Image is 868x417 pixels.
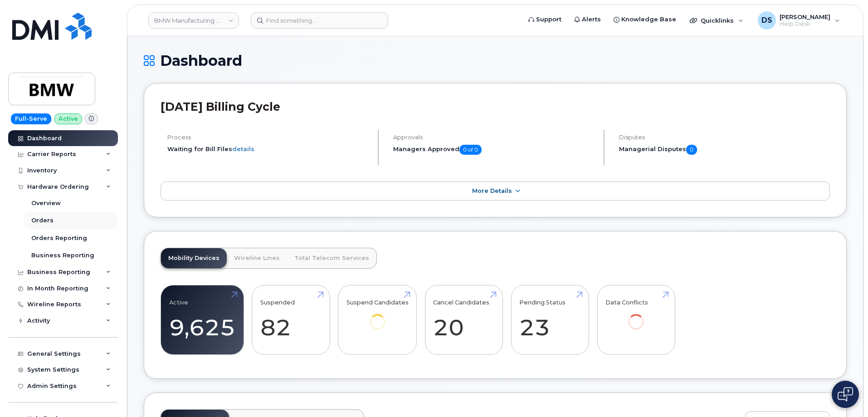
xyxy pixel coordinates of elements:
[232,145,254,152] a: details
[619,134,830,141] h4: Disputes
[393,134,596,141] h4: Approvals
[167,134,370,141] h4: Process
[167,145,370,153] li: Waiting for Bill Files
[161,248,227,268] a: Mobility Devices
[169,290,235,350] a: Active 9,625
[519,290,580,350] a: Pending Status 23
[472,187,512,194] span: More Details
[605,290,667,342] a: Data Conflicts
[161,100,830,113] h2: [DATE] Billing Cycle
[686,145,697,155] span: 0
[433,290,494,350] a: Cancel Candidates 20
[459,145,482,155] span: 0 of 0
[287,248,376,268] a: Total Telecom Services
[144,53,847,69] h1: Dashboard
[346,290,409,342] a: Suspend Candidates
[227,248,287,268] a: Wireline Lines
[393,145,596,155] h5: Managers Approved
[619,145,830,155] h5: Managerial Disputes
[260,290,322,350] a: Suspended 82
[838,387,853,402] img: Open chat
